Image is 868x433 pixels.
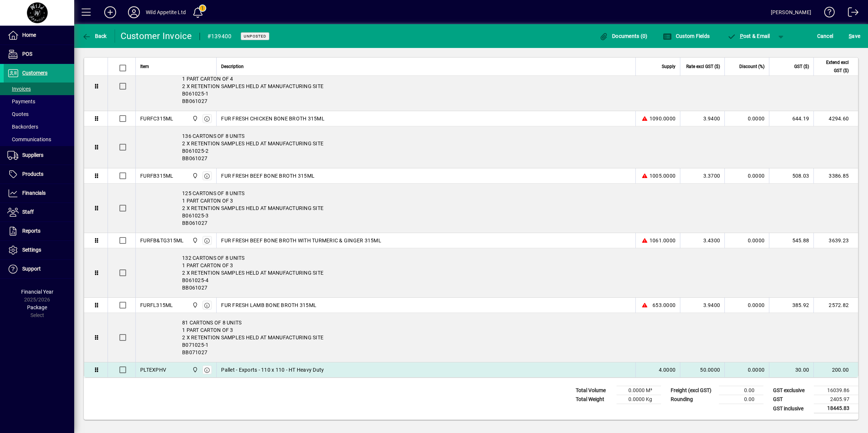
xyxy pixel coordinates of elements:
[82,33,107,39] span: Back
[847,29,862,43] button: Save
[650,237,675,244] span: 1061.0000
[740,33,743,39] span: P
[813,111,858,126] td: 4294.60
[4,83,74,95] a: Invoices
[842,1,859,26] a: Logout
[21,289,53,295] span: Financial Year
[724,362,769,377] td: 0.0000
[724,111,769,126] td: 0.0000
[190,301,199,309] span: Wild Appetite Ltd
[659,366,676,374] span: 4.0000
[22,70,47,76] span: Customers
[727,33,770,39] span: ost & Email
[190,114,199,123] span: Wild Appetite Ltd
[22,209,34,215] span: Staff
[813,168,858,184] td: 3386.85
[4,241,74,259] a: Settings
[136,313,858,362] div: 81 CARTONS OF 8 UNITS 1 PART CARTON OF 3 2 X RETENTION SAMPLES HELD AT MANUFACTURING SITE B071025...
[190,172,199,180] span: Wild Appetite Ltd
[7,136,51,142] span: Communications
[769,233,813,248] td: 545.88
[221,172,315,180] span: FUR FRESH BEEF BONE BROTH 315ML
[7,111,29,117] span: Quotes
[769,298,813,313] td: 385.92
[813,298,858,313] td: 2572.82
[4,165,74,184] a: Products
[617,395,661,404] td: 0.0000 Kg
[136,62,858,111] div: 61 CARTONS OF 8 UNITS 1 PART CARTON OF 4 2 X RETENTION SAMPLES HELD AT MANUFACTURING SITE B061025...
[686,62,720,71] span: Rate excl GST ($)
[221,301,316,309] span: FUR FRESH LAMB BONE BROTH 315ML
[7,98,35,104] span: Payments
[27,304,47,310] span: Package
[136,248,858,297] div: 132 CARTONS OF 8 UNITS 1 PART CARTON OF 3 2 X RETENTION SAMPLES HELD AT MANUFACTURING SITE B06102...
[652,301,675,309] span: 653.0000
[598,29,650,43] button: Documents (0)
[4,184,74,203] a: Financials
[650,115,675,122] span: 1090.0000
[662,62,675,71] span: Supply
[22,247,41,253] span: Settings
[769,168,813,184] td: 508.03
[769,386,814,395] td: GST exclusive
[769,395,814,404] td: GST
[723,29,774,43] button: Post & Email
[221,237,381,244] span: FUR FRESH BEEF BONE BROTH WITH TURMERIC & GINGER 315ML
[22,171,43,177] span: Products
[221,115,325,122] span: FUR FRESH CHICKEN BONE BROTH 315ML
[207,30,232,42] div: #139400
[4,45,74,64] a: POS
[724,168,769,184] td: 0.0000
[685,172,720,180] div: 3.3700
[599,33,648,39] span: Documents (0)
[4,146,74,165] a: Suppliers
[4,95,74,108] a: Payments
[122,6,146,19] button: Profile
[794,62,809,71] span: GST ($)
[661,29,711,43] button: Custom Fields
[819,1,835,26] a: Knowledge Base
[572,395,617,404] td: Total Weight
[136,126,858,168] div: 136 CARTONS OF 8 UNITS 2 X RETENTION SAMPLES HELD AT MANUFACTURING SITE B061025-2 BB061027
[4,260,74,278] a: Support
[771,6,811,18] div: [PERSON_NAME]
[140,366,166,374] div: PLTEXPHV
[769,362,813,377] td: 30.00
[769,404,814,413] td: GST inclusive
[140,172,174,180] div: FURFB315ML
[140,62,149,71] span: Item
[617,386,661,395] td: 0.0000 M³
[818,58,849,75] span: Extend excl GST ($)
[4,120,74,133] a: Backorders
[140,301,173,309] div: FURFL315ML
[4,26,74,45] a: Home
[22,266,41,272] span: Support
[685,237,720,244] div: 3.4300
[650,172,675,180] span: 1005.0000
[4,222,74,240] a: Reports
[849,33,852,39] span: S
[724,298,769,313] td: 0.0000
[22,51,32,57] span: POS
[22,152,43,158] span: Suppliers
[140,115,174,122] div: FURFC315ML
[813,233,858,248] td: 3639.23
[7,86,31,92] span: Invoices
[4,203,74,222] a: Staff
[685,115,720,122] div: 3.9400
[146,6,186,18] div: Wild Appetite Ltd
[814,395,858,404] td: 2405.97
[663,33,710,39] span: Custom Fields
[769,111,813,126] td: 644.19
[190,366,199,374] span: Wild Appetite Ltd
[685,301,720,309] div: 3.9400
[719,386,763,395] td: 0.00
[719,395,763,404] td: 0.00
[4,133,74,146] a: Communications
[739,62,765,71] span: Discount (%)
[667,395,719,404] td: Rounding
[814,404,858,413] td: 18445.83
[121,30,192,42] div: Customer Invoice
[7,124,38,130] span: Backorders
[22,190,46,196] span: Financials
